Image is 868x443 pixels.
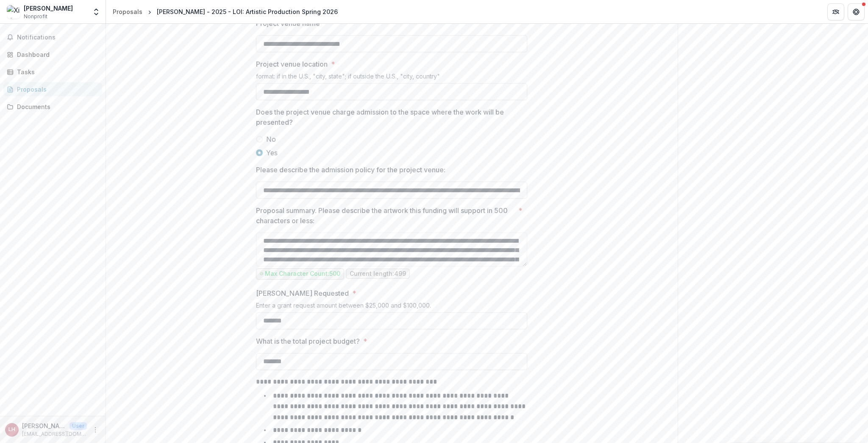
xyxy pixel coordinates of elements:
[109,6,341,18] nav: breadcrumb
[17,34,99,41] span: Notifications
[256,288,349,298] p: [PERSON_NAME] Requested
[113,7,142,16] div: Proposals
[8,427,15,432] div: Lily Honglei
[109,6,146,18] a: Proposals
[256,73,527,83] div: format: if in the U.S., "city, state"; if outside the U.S., "city, country"
[24,13,47,20] span: Nonprofit
[827,3,844,20] button: Partners
[90,3,102,20] button: Open entity switcher
[3,48,102,62] a: Dashboard
[256,302,527,312] div: Enter a grant request amount between $25,000 and $100,000.
[70,422,87,430] p: User
[256,205,515,226] p: Proposal summary. Please describe the artwork this funding will support in 500 characters or less:
[24,4,73,13] div: [PERSON_NAME]
[17,102,95,111] div: Documents
[265,270,340,278] p: Max Character Count: 500
[3,82,102,96] a: Proposals
[256,107,522,127] p: Does the project venue charge admission to the space where the work will be presented?
[266,148,278,158] span: Yes
[256,336,360,346] p: What is the total project budget?
[7,5,20,19] img: Xiying Yang
[17,50,95,59] div: Dashboard
[17,67,95,76] div: Tasks
[3,65,102,79] a: Tasks
[256,165,445,175] p: Please describe the admission policy for the project venue:
[17,85,95,94] div: Proposals
[157,7,338,16] div: [PERSON_NAME] - 2025 - LOI: Artistic Production Spring 2026
[22,421,66,430] p: [PERSON_NAME]
[3,31,102,44] button: Notifications
[848,3,865,20] button: Get Help
[256,59,328,69] p: Project venue location
[3,100,102,114] a: Documents
[22,430,87,438] p: [EMAIL_ADDRESS][DOMAIN_NAME]
[90,425,100,435] button: More
[266,134,276,144] span: No
[350,270,406,278] p: Current length: 499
